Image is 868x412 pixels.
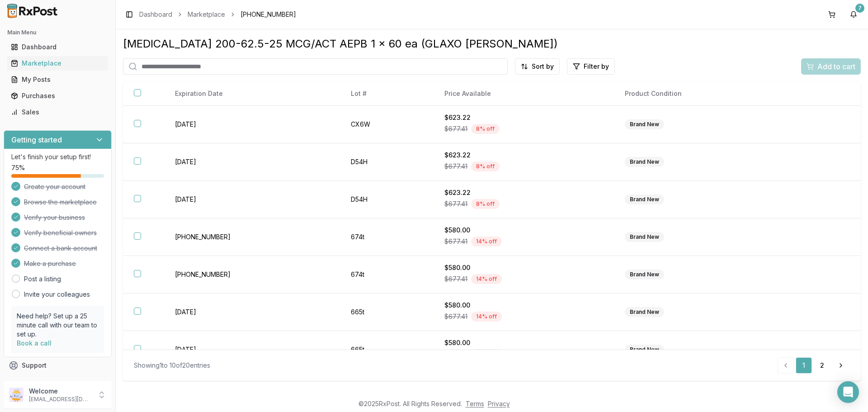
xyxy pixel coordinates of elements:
span: Sort by [532,62,554,71]
div: 7 [855,4,864,13]
span: $677.41 [444,237,467,246]
td: [PHONE_NUMBER] [164,256,340,294]
div: Brand New [625,194,664,204]
div: Brand New [625,345,664,355]
a: Purchases [7,88,108,104]
td: [DATE] [164,294,340,331]
div: Marketplace [11,59,104,68]
a: Marketplace [7,55,108,71]
th: Price Available [434,82,613,106]
button: Sales [4,105,112,119]
div: 8 % off [471,124,500,134]
h3: Getting started [11,134,62,145]
span: [PHONE_NUMBER] [241,10,296,19]
div: Brand New [625,157,664,167]
a: Privacy [488,400,510,407]
a: Sales [7,104,108,120]
div: $580.00 [444,338,603,347]
a: Dashboard [139,10,172,19]
td: D54H [340,143,434,181]
div: Brand New [625,270,664,279]
span: $677.41 [444,199,467,208]
span: $677.41 [444,312,467,321]
button: Feedback [4,374,112,390]
div: 8 % off [471,199,500,209]
img: RxPost Logo [4,4,61,18]
td: [DATE] [164,181,340,218]
td: [DATE] [164,143,340,181]
button: Sort by [515,58,560,75]
p: Need help? Set up a 25 minute call with our team to set up. [17,312,99,339]
p: Welcome [29,387,92,396]
div: Brand New [625,307,664,317]
a: Marketplace [188,10,225,19]
div: 14 % off [471,274,502,284]
button: Filter by [567,58,615,75]
a: Book a call [17,339,52,347]
a: Post a listing [24,275,61,284]
th: Expiration Date [164,82,340,106]
p: [EMAIL_ADDRESS][DOMAIN_NAME] [29,396,92,403]
span: Verify your business [24,213,85,222]
td: D54H [340,181,434,218]
td: 674t [340,256,434,294]
span: Verify beneficial owners [24,228,97,237]
a: 1 [796,357,812,374]
div: Purchases [11,91,104,100]
a: Invite your colleagues [24,290,90,299]
span: Connect a bank account [24,244,97,253]
th: Product Condition [614,82,793,106]
span: 75 % [11,163,25,172]
button: Support [4,357,112,374]
div: Brand New [625,119,664,129]
span: Feedback [22,377,52,386]
div: $623.22 [444,188,603,197]
div: Dashboard [11,43,104,52]
button: Purchases [4,89,112,103]
div: $623.22 [444,113,603,122]
a: Go to next page [832,357,850,374]
td: 674t [340,218,434,256]
div: 14 % off [471,237,502,246]
a: Terms [466,400,484,407]
div: $623.22 [444,151,603,160]
div: My Posts [11,75,104,84]
h2: Main Menu [7,29,108,36]
span: $677.41 [444,162,467,171]
img: User avatar [9,388,24,402]
button: 7 [846,7,861,22]
span: $677.41 [444,124,467,133]
span: Filter by [584,62,609,71]
td: [DATE] [164,106,340,143]
a: My Posts [7,71,108,88]
div: Brand New [625,232,664,242]
div: 14 % off [471,349,502,359]
a: 2 [814,357,830,374]
span: $677.41 [444,350,467,359]
div: Open Intercom Messenger [837,381,859,403]
div: Sales [11,108,104,117]
a: Dashboard [7,39,108,55]
nav: breadcrumb [139,10,296,19]
td: 665t [340,294,434,331]
td: CX6W [340,106,434,143]
span: Make a purchase [24,259,76,268]
th: Lot # [340,82,434,106]
div: 8 % off [471,161,500,171]
td: [PHONE_NUMBER] [164,218,340,256]
p: Let's finish your setup first! [11,152,104,161]
nav: pagination [778,357,850,374]
button: Marketplace [4,56,112,71]
div: $580.00 [444,226,603,235]
td: 665t [340,331,434,369]
td: [DATE] [164,331,340,369]
span: Create your account [24,182,85,191]
span: $677.41 [444,275,467,284]
div: Showing 1 to 10 of 20 entries [134,361,210,370]
div: 14 % off [471,312,502,322]
div: [MEDICAL_DATA] 200-62.5-25 MCG/ACT AEPB 1 x 60 ea (GLAXO [PERSON_NAME]) [123,37,861,51]
button: My Posts [4,72,112,87]
div: $580.00 [444,301,603,310]
div: $580.00 [444,263,603,272]
button: Dashboard [4,40,112,54]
